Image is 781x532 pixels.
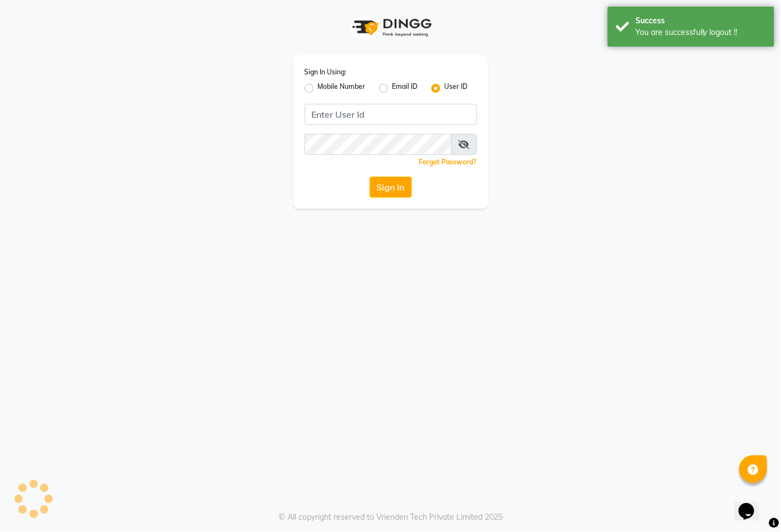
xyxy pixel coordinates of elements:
[392,82,418,95] label: Email ID
[305,104,477,125] input: Username
[305,134,452,155] input: Username
[419,158,477,166] a: Forgot Password?
[635,15,766,27] div: Success
[734,488,770,521] iframe: chat widget
[370,177,412,198] button: Sign In
[305,67,347,77] label: Sign In Using:
[445,82,468,95] label: User ID
[635,27,766,38] div: You are successfully logout !!
[318,82,366,95] label: Mobile Number
[346,11,435,44] img: logo1.svg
